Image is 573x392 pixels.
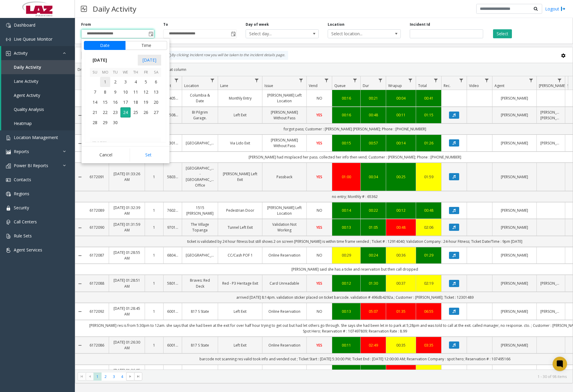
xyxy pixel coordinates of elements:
a: [DATE] 01:28:45 AM [113,306,141,317]
a: [DATE] 01:32:39 AM [113,205,141,216]
span: 6 [151,77,161,87]
div: 00:36 [390,252,412,258]
a: [PERSON_NAME] [540,309,561,314]
a: 01:15 [420,112,438,118]
a: [PERSON_NAME] [496,280,533,286]
td: Saturday, September 13, 2025 [151,87,161,97]
span: NO [317,208,322,213]
a: NO [310,252,328,258]
a: [PERSON_NAME] [496,174,533,180]
a: [DATE] 01:33:26 AM [113,171,141,182]
div: 00:11 [390,112,412,118]
td: Thursday, September 18, 2025 [131,97,141,107]
a: 02:06 [420,225,438,230]
td: Monday, September 8, 2025 [100,87,110,97]
a: 680451 [167,252,178,258]
td: Monday, September 1, 2025 [100,77,110,87]
span: Activity [14,50,28,56]
div: 01:30 [364,280,382,286]
a: Left Exit [222,309,258,314]
td: Thursday, September 25, 2025 [131,107,141,118]
a: 6172089 [88,208,105,213]
td: Tuesday, September 16, 2025 [110,97,120,107]
div: 00:48 [420,208,438,213]
a: Activity [1,46,75,60]
span: 21 [90,107,100,118]
label: Day of week [246,22,269,27]
a: 580368 [167,174,178,180]
span: YES [316,141,322,146]
a: 00:37 [390,280,412,286]
a: [PERSON_NAME] Left Location [266,92,303,104]
div: 00:22 [364,208,382,213]
td: Thursday, September 11, 2025 [131,87,141,97]
span: 27 [151,107,161,118]
a: NO [310,309,328,314]
a: 1 [149,252,160,258]
a: 06:55 [420,309,438,314]
td: Tuesday, September 9, 2025 [110,87,120,97]
span: YES [316,112,322,118]
a: 00:24 [364,252,382,258]
a: Validation Not Working [266,222,303,233]
a: YES [310,280,328,286]
a: Logout [545,6,566,12]
a: Online Reservation [266,252,303,258]
a: 01:05 [364,225,382,230]
span: YES [316,225,322,230]
a: Online Reservation [266,309,303,314]
span: Heatmap [14,121,32,126]
a: [DATE] 01:28:55 AM [113,250,141,261]
a: 00:41 [420,95,438,101]
a: 1 [149,208,160,213]
span: YES [316,174,322,179]
div: 00:48 [364,112,382,118]
span: 24 [120,107,131,118]
a: [PERSON_NAME] Left Location [266,205,303,216]
span: 30 [110,118,120,128]
a: Issue Filter Menu [297,76,305,84]
div: 01:59 [420,174,438,180]
a: 00:21 [364,95,382,101]
a: Left Exit [222,112,258,118]
span: 4 [131,77,141,87]
span: 14 [90,97,100,107]
a: The Village Topanga [186,222,214,233]
div: 00:25 [390,174,412,180]
label: Incident Id [410,22,430,27]
a: Vend Filter Menu [323,76,331,84]
img: 'icon' [6,192,11,196]
span: NO [317,253,322,258]
td: Sunday, September 21, 2025 [90,107,100,118]
a: Wrapup Filter Menu [406,76,415,84]
a: 550804 [167,112,178,118]
span: 15 [100,97,110,107]
a: 00:14 [336,208,357,213]
a: Rec. Filter Menu [457,76,465,84]
a: 01:35 [390,309,412,314]
div: 00:34 [364,174,382,180]
span: Reports [14,149,29,154]
span: Lane Activity [14,78,38,84]
span: [DATE] [90,56,110,65]
a: [PERSON_NAME] [540,140,561,146]
a: 00:29 [336,252,357,258]
span: 2 [110,77,120,87]
img: 'icon' [6,178,11,182]
td: Friday, September 19, 2025 [141,97,151,107]
a: [PERSON_NAME] Without Pass [266,109,303,121]
span: 13 [151,87,161,97]
span: Regions [14,191,29,196]
a: YES [310,140,328,146]
a: 1 [149,342,160,348]
div: 01:29 [420,252,438,258]
td: Sunday, September 28, 2025 [90,118,100,128]
a: Lane Activity [1,74,75,88]
span: Agent Activity [14,92,40,98]
button: Time tab [125,41,167,50]
a: Pedestrian Door [222,208,258,213]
